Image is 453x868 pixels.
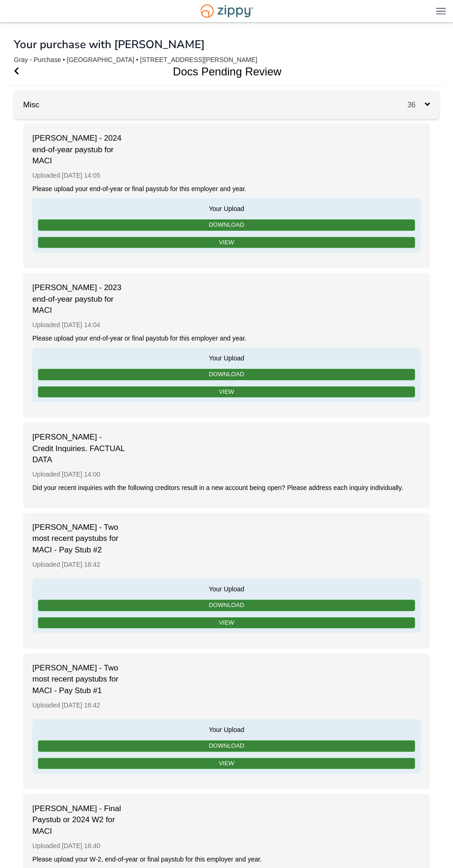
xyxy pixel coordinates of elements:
[32,282,125,316] span: [PERSON_NAME] - 2023 end-of-year paystub for MACI
[38,758,415,769] a: View
[14,100,39,109] a: Misc
[37,203,416,213] span: Your Upload
[38,740,415,752] a: Download
[37,724,416,734] span: Your Upload
[32,334,421,343] div: Please upload your end-of-year or final paystub for this employer and year.
[32,167,421,185] div: Uploaded [DATE] 14:05
[32,663,125,696] span: [PERSON_NAME] - Two most recent paystubs for MACI - Pay Stub #1
[38,600,415,611] a: Download
[407,101,425,109] span: 36
[32,465,421,484] div: Uploaded [DATE] 14:00
[38,617,415,629] a: View
[38,386,415,398] a: View
[32,316,421,334] div: Uploaded [DATE] 14:04
[14,56,439,64] div: Gray - Purchase • [GEOGRAPHIC_DATA] • [STREET_ADDRESS][PERSON_NAME]
[32,837,421,855] div: Uploaded [DATE] 16:40
[14,38,205,50] h1: Your purchase with [PERSON_NAME]
[38,369,415,380] a: Download
[32,432,125,465] span: [PERSON_NAME] - Credit Inquiries. FACTUAL DATA
[32,133,125,167] span: [PERSON_NAME] - 2024 end-of-year paystub for MACI
[38,219,415,231] a: Download
[32,484,421,492] div: Did your recent inquiries with the following creditors result in a new account being open? Please...
[38,237,415,248] a: View
[14,57,19,86] a: Go Back
[32,185,421,193] div: Please upload your end-of-year or final paystub for this employer and year.
[37,352,416,363] span: Your Upload
[32,556,421,574] div: Uploaded [DATE] 16:42
[32,855,421,864] div: Please upload your W-2, end-of-year or final paystub for this employer and year.
[7,57,435,86] h1: Docs Pending Review
[32,696,421,714] div: Uploaded [DATE] 16:42
[32,522,125,556] span: [PERSON_NAME] - Two most recent paystubs for MACI - Pay Stub #2
[32,803,125,837] span: [PERSON_NAME] - Final Paystub or 2024 W2 for MACI
[436,7,446,14] img: Mobile Dropdown Menu
[37,583,416,594] span: Your Upload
